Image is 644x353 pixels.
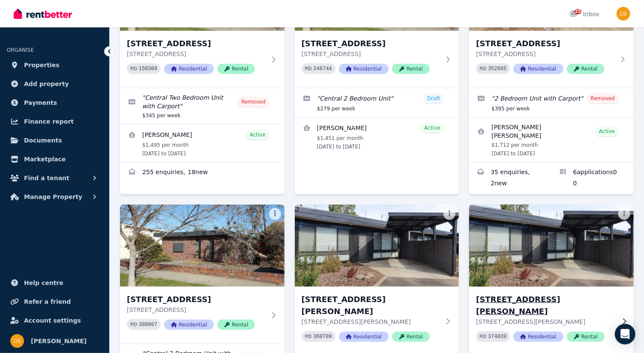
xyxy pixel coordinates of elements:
[127,50,266,58] p: [STREET_ADDRESS]
[465,202,638,289] img: 4/21 Mason St, Shepparton
[575,9,581,14] span: 25
[469,163,551,194] a: Enquiries for 2/61 Balaclava Rd, Shepparton
[302,50,440,58] p: [STREET_ADDRESS]
[120,125,285,162] a: View details for Benjamin Shillingford
[476,50,615,58] p: [STREET_ADDRESS]
[139,322,157,328] code: 388067
[7,75,102,92] a: Add property
[120,205,285,344] a: 3/16 Marungi St, Shepparton[STREET_ADDRESS][STREET_ADDRESS]PID 388067ResidentialRental
[31,336,87,346] span: [PERSON_NAME]
[127,306,266,314] p: [STREET_ADDRESS]
[488,66,506,72] code: 352665
[551,163,634,194] a: Applications for 2/61 Balaclava Rd, Shepparton
[7,151,102,168] a: Marketplace
[24,154,66,164] span: Marketplace
[24,116,74,127] span: Finance report
[618,208,630,220] button: More options
[513,332,563,342] span: Residential
[7,169,102,187] button: Find a tenant
[139,66,157,72] code: 150309
[217,64,255,74] span: Rental
[164,320,214,330] span: Residential
[24,135,62,145] span: Documents
[127,38,266,50] h3: [STREET_ADDRESS]
[24,98,57,108] span: Payments
[127,294,266,306] h3: [STREET_ADDRESS]
[295,205,459,287] img: 3/21 Mason St, Shepparton
[488,334,506,340] code: 374820
[513,64,563,74] span: Residential
[302,38,440,50] h3: [STREET_ADDRESS]
[24,192,82,202] span: Manage Property
[24,278,63,288] span: Help centre
[24,60,60,70] span: Properties
[217,320,255,330] span: Rental
[24,297,71,307] span: Refer a friend
[305,334,312,339] small: PID
[302,294,440,317] h3: [STREET_ADDRESS][PERSON_NAME]
[392,64,430,74] span: Rental
[120,88,285,124] a: Edit listing: Central Two Bedroom Unit with Carport
[7,312,102,329] a: Account settings
[615,324,635,344] div: Open Intercom Messenger
[7,56,102,74] a: Properties
[469,118,634,162] a: View details for Jackson Woosnam
[476,317,615,326] p: [STREET_ADDRESS][PERSON_NAME]
[7,293,102,310] a: Refer a friend
[443,208,455,220] button: More options
[120,163,285,183] a: Enquiries for 1/16 Marungi St, Shepparton
[339,332,389,342] span: Residential
[7,113,102,130] a: Finance report
[7,188,102,205] button: Manage Property
[7,94,102,111] a: Payments
[476,294,615,317] h3: [STREET_ADDRESS][PERSON_NAME]
[164,64,214,74] span: Residential
[295,88,459,117] a: Edit listing: Central 2 Bedroom Unit
[14,7,72,20] img: RentBetter
[10,334,24,348] img: Donna Stone
[302,317,440,326] p: [STREET_ADDRESS][PERSON_NAME]
[314,334,332,340] code: 360789
[130,322,137,327] small: PID
[7,132,102,149] a: Documents
[24,79,69,89] span: Add property
[130,66,137,71] small: PID
[24,173,69,183] span: Find a tenant
[339,64,389,74] span: Residential
[479,334,486,339] small: PID
[469,88,634,117] a: Edit listing: 2 Bedroom Unit with Carport
[295,118,459,155] a: View details for Brendon Lewis
[479,66,486,71] small: PID
[314,66,332,72] code: 246744
[269,208,281,220] button: More options
[617,7,630,21] img: Donna Stone
[476,38,615,50] h3: [STREET_ADDRESS]
[7,47,34,53] span: ORGANISE
[569,10,599,18] div: Inbox
[567,332,605,342] span: Rental
[392,332,430,342] span: Rental
[7,274,102,291] a: Help centre
[567,64,605,74] span: Rental
[24,315,81,326] span: Account settings
[120,205,285,287] img: 3/16 Marungi St, Shepparton
[305,66,312,71] small: PID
